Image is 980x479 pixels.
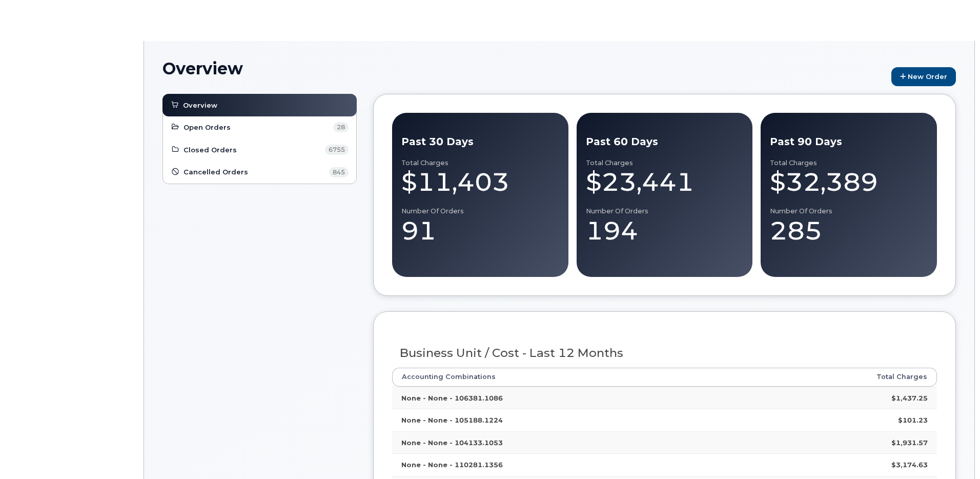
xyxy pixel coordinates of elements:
strong: None - None - 110281.1356 [401,461,503,469]
strong: $1,931.57 [891,438,928,447]
h3: Business Unit / Cost - Last 12 Months [400,347,929,360]
a: Open Orders 28 [171,121,349,133]
span: Overview [183,101,217,110]
div: Total Charges [586,159,744,167]
th: Total Charges [742,368,937,386]
div: 194 [586,215,744,246]
strong: $101.23 [898,416,928,424]
h1: Overview [162,59,886,77]
div: Total Charges [401,159,559,167]
div: $11,403 [401,167,559,197]
span: 28 [333,122,349,132]
div: 91 [401,215,559,246]
strong: None - None - 105188.1224 [401,416,503,424]
div: Past 90 Days [770,134,928,149]
a: New Order [891,67,956,86]
span: Open Orders [183,123,231,132]
div: Past 60 Days [586,134,744,149]
div: Number of Orders [770,207,928,215]
strong: None - None - 106381.1086 [401,394,503,402]
th: Accounting Combinations [392,368,742,386]
div: Total Charges [770,159,928,167]
span: 6755 [325,145,349,155]
strong: $1,437.25 [891,394,928,402]
span: Closed Orders [183,145,237,155]
div: Number of Orders [586,207,744,215]
strong: $3,174.63 [891,461,928,469]
strong: None - None - 104133.1053 [401,438,503,447]
a: Closed Orders 6755 [171,144,349,156]
span: 845 [329,167,349,177]
div: $23,441 [586,167,744,197]
div: 285 [770,215,928,246]
span: Cancelled Orders [183,167,248,177]
div: Number of Orders [401,207,559,215]
div: $32,389 [770,167,928,197]
a: Overview [170,99,349,111]
div: Past 30 Days [401,134,559,149]
a: Cancelled Orders 845 [171,166,349,178]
